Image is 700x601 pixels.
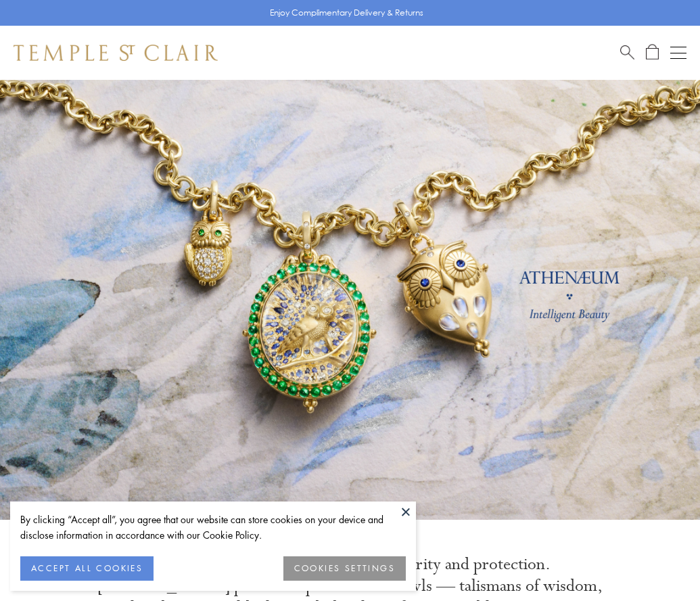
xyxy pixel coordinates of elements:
[670,45,686,61] button: Open navigation
[283,556,406,581] button: COOKIES SETTINGS
[14,45,218,61] img: Temple St. Clair
[270,6,423,20] p: Enjoy Complimentary Delivery & Returns
[620,44,634,61] a: Search
[646,44,659,61] a: Open Shopping Bag
[20,556,154,581] button: ACCEPT ALL COOKIES
[20,512,406,543] div: By clicking “Accept all”, you agree that our website can store cookies on your device and disclos...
